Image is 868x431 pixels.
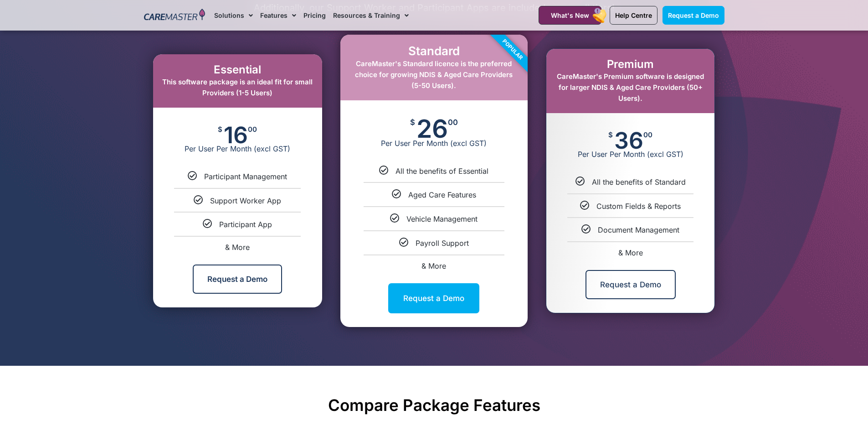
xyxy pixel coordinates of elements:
span: All the benefits of Essential [395,166,488,176]
span: Aged Care Features [408,190,476,199]
span: Per User Per Month (excl GST) [546,150,714,159]
span: CareMaster's Premium software is designed for larger NDIS & Aged Care Providers (50+ Users). [557,72,704,103]
h2: Standard [349,44,519,58]
a: Request a Demo [586,270,676,299]
h2: Compare Package Features [144,395,724,415]
span: What's New [551,11,589,19]
span: $ [218,126,222,133]
span: Participant App [219,220,272,229]
span: Participant Management [204,172,287,181]
span: 16 [224,126,248,144]
a: Request a Demo [663,6,724,25]
h2: Premium [555,58,705,71]
span: & More [421,261,446,270]
span: 00 [248,126,257,133]
span: Support Worker App [210,196,281,205]
span: Per User Per Month (excl GST) [340,139,528,148]
span: All the benefits of Standard [592,177,686,187]
h2: Essential [162,63,313,77]
a: Request a Demo [388,283,479,313]
img: CareMaster Logo [144,9,205,22]
span: & More [225,243,250,252]
span: $ [410,119,415,126]
span: Per User Per Month (excl GST) [153,144,322,153]
span: 36 [614,131,643,150]
a: Help Centre [610,6,657,25]
span: 00 [643,131,652,138]
span: $ [608,131,613,138]
a: Request a Demo [193,265,282,294]
span: Payroll Support [416,239,469,248]
span: Help Centre [615,11,652,19]
span: Document Management [598,225,679,234]
span: This software package is an ideal fit for small Providers (1-5 Users) [162,78,313,97]
span: 00 [448,119,458,126]
span: & More [618,248,643,257]
span: Custom Fields & Reports [596,202,681,211]
span: 26 [416,119,448,139]
a: What's New [539,6,601,25]
span: Vehicle Management [406,214,478,223]
span: CareMaster's Standard licence is the preferred choice for growing NDIS & Aged Care Providers (5-5... [355,59,513,90]
span: Request a Demo [668,11,719,19]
